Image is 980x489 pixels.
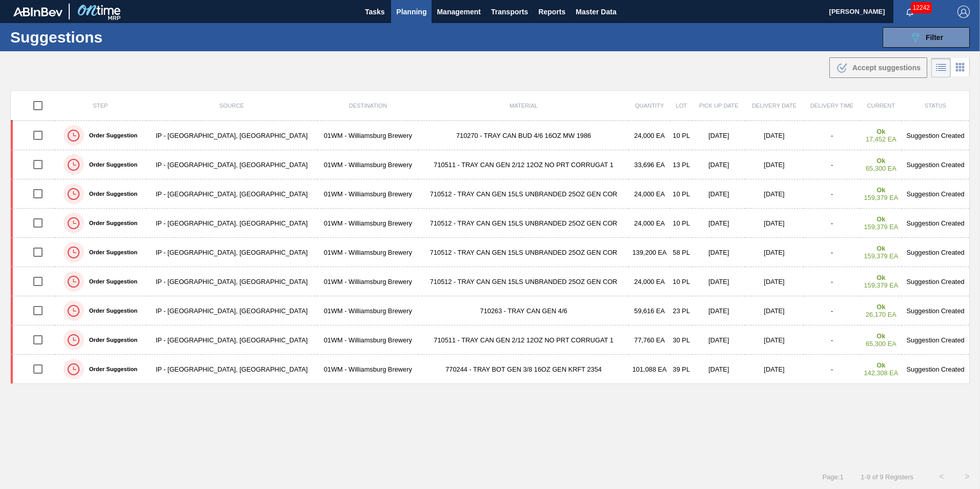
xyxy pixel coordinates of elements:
td: Suggestion Created [902,209,969,238]
span: Transports [491,6,528,18]
div: Card Vision [951,58,970,77]
td: 24,000 EA [629,209,670,238]
td: 01WM - Williamsburg Brewery [317,238,418,267]
td: IP - [GEOGRAPHIC_DATA], [GEOGRAPHIC_DATA] [146,267,318,296]
span: 17,452 EA [866,135,896,143]
a: Order SuggestionIP - [GEOGRAPHIC_DATA], [GEOGRAPHIC_DATA]01WM - Williamsburg Brewery710512 - TRAY... [11,267,970,296]
label: Order Suggestion [84,337,137,343]
td: [DATE] [692,296,745,325]
td: IP - [GEOGRAPHIC_DATA], [GEOGRAPHIC_DATA] [146,179,318,209]
span: 159,379 EA [864,223,898,231]
strong: Ok [876,274,885,281]
td: 101,088 EA [629,355,670,384]
td: 01WM - Williamsburg Brewery [317,296,418,325]
td: 30 PL [670,325,692,355]
label: Order Suggestion [84,191,137,197]
td: IP - [GEOGRAPHIC_DATA], [GEOGRAPHIC_DATA] [146,209,318,238]
strong: Ok [876,215,885,223]
td: IP - [GEOGRAPHIC_DATA], [GEOGRAPHIC_DATA] [146,121,318,150]
td: [DATE] [692,325,745,355]
span: Status [925,103,946,109]
td: IP - [GEOGRAPHIC_DATA], [GEOGRAPHIC_DATA] [146,355,318,384]
td: 710263 - TRAY CAN GEN 4/6 [418,296,629,325]
td: 710512 - TRAY CAN GEN 15LS UNBRANDED 25OZ GEN COR [418,267,629,296]
td: 01WM - Williamsburg Brewery [317,209,418,238]
td: 01WM - Williamsburg Brewery [317,179,418,209]
span: Delivery Date [752,103,797,109]
img: TNhmsLtSVTkK8tSr43FrP2fwEKptu5GPRR3wAAAABJRU5ErkJggg== [13,7,63,16]
td: - [803,209,860,238]
span: Master Data [576,6,616,18]
td: [DATE] [745,209,804,238]
td: - [803,267,860,296]
label: Order Suggestion [84,366,137,372]
td: 770244 - TRAY BOT GEN 3/8 16OZ GEN KRFT 2354 [418,355,629,384]
td: 01WM - Williamsburg Brewery [317,355,418,384]
a: Order SuggestionIP - [GEOGRAPHIC_DATA], [GEOGRAPHIC_DATA]01WM - Williamsburg Brewery710270 - TRAY... [11,121,970,150]
td: [DATE] [745,238,804,267]
td: [DATE] [692,267,745,296]
span: 1 - 9 of 9 Registers [859,473,913,481]
label: Order Suggestion [84,308,137,314]
td: 24,000 EA [629,121,670,150]
strong: Ok [876,186,885,194]
span: Planning [396,6,426,18]
span: Lot [676,103,687,109]
span: Pick up Date [699,103,739,109]
td: 24,000 EA [629,267,670,296]
span: 159,379 EA [864,281,898,289]
td: 77,760 EA [629,325,670,355]
td: [DATE] [692,238,745,267]
td: 10 PL [670,179,692,209]
label: Order Suggestion [84,220,137,226]
td: Suggestion Created [902,325,969,355]
h1: Suggestions [10,31,192,43]
span: Reports [538,6,565,18]
span: 12242 [911,2,932,13]
td: Suggestion Created [902,267,969,296]
td: - [803,325,860,355]
td: 139,200 EA [629,238,670,267]
td: Suggestion Created [902,121,969,150]
span: Page : 1 [822,473,843,481]
td: 59,616 EA [629,296,670,325]
td: 10 PL [670,209,692,238]
label: Order Suggestion [84,278,137,284]
span: Current [867,103,895,109]
td: [DATE] [692,179,745,209]
span: Quantity [635,103,664,109]
td: [DATE] [745,179,804,209]
td: 01WM - Williamsburg Brewery [317,267,418,296]
span: 142,308 EA [864,369,898,377]
span: Tasks [363,6,386,18]
a: Order SuggestionIP - [GEOGRAPHIC_DATA], [GEOGRAPHIC_DATA]01WM - Williamsburg Brewery710263 - TRAY... [11,296,970,325]
td: - [803,296,860,325]
span: Destination [349,103,387,109]
span: Delivery Time [810,103,854,109]
td: Suggestion Created [902,238,969,267]
td: 23 PL [670,296,692,325]
span: 65,300 EA [866,165,896,172]
td: IP - [GEOGRAPHIC_DATA], [GEOGRAPHIC_DATA] [146,296,318,325]
label: Order Suggestion [84,132,137,138]
td: 01WM - Williamsburg Brewery [317,121,418,150]
td: [DATE] [745,121,804,150]
label: Order Suggestion [84,249,137,255]
td: Suggestion Created [902,355,969,384]
span: Step [93,103,108,109]
a: Order SuggestionIP - [GEOGRAPHIC_DATA], [GEOGRAPHIC_DATA]01WM - Williamsburg Brewery710512 - TRAY... [11,209,970,238]
a: Order SuggestionIP - [GEOGRAPHIC_DATA], [GEOGRAPHIC_DATA]01WM - Williamsburg Brewery770244 - TRAY... [11,355,970,384]
td: 710512 - TRAY CAN GEN 15LS UNBRANDED 25OZ GEN COR [418,209,629,238]
td: [DATE] [692,209,745,238]
button: Filter [883,27,970,48]
label: Order Suggestion [84,161,137,168]
button: Notifications [893,5,926,19]
td: Suggestion Created [902,150,969,179]
td: [DATE] [745,150,804,179]
button: Accept suggestions [829,57,927,78]
strong: Ok [876,303,885,311]
span: Material [509,103,538,109]
strong: Ok [876,244,885,252]
td: 58 PL [670,238,692,267]
td: 710512 - TRAY CAN GEN 15LS UNBRANDED 25OZ GEN COR [418,238,629,267]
